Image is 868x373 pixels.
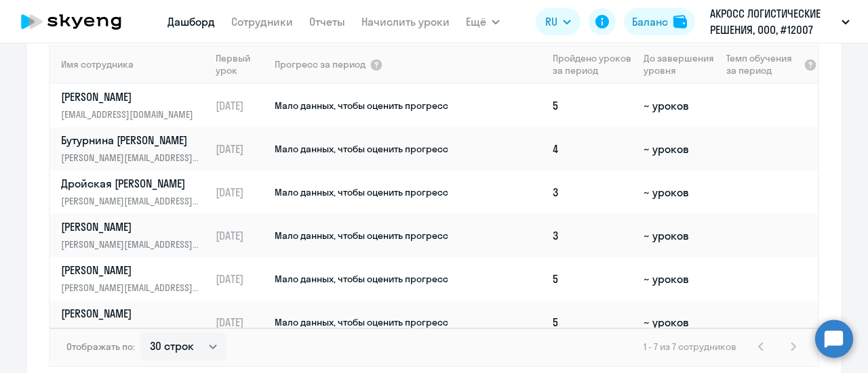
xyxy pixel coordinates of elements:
a: Бутурнина [PERSON_NAME][PERSON_NAME][EMAIL_ADDRESS][DOMAIN_NAME] [61,133,210,165]
td: ~ уроков [638,171,720,214]
td: ~ уроков [638,127,720,171]
td: ~ уроков [638,214,720,257]
button: АКРОСС ЛОГИСТИЧЕСКИЕ РЕШЕНИЯ, ООО, #12007 [703,5,856,38]
p: Бутурнина [PERSON_NAME] [61,133,201,148]
td: ~ уроков [638,84,720,127]
td: 3 [547,171,638,214]
p: [PERSON_NAME] [61,306,201,321]
td: [DATE] [210,127,273,171]
span: Ещё [466,14,486,30]
span: Отображать по: [66,341,135,353]
th: Пройдено уроков за период [547,45,638,84]
td: ~ уроков [638,301,720,344]
td: 5 [547,301,638,344]
p: [PERSON_NAME] [61,263,201,278]
p: АКРОСС ЛОГИСТИЧЕСКИЕ РЕШЕНИЯ, ООО, #12007 [710,5,836,38]
span: Мало данных, чтобы оценить прогресс [275,273,448,285]
td: [DATE] [210,214,273,257]
td: 5 [547,84,638,127]
a: Отчеты [309,15,345,28]
p: Дройская [PERSON_NAME] [61,176,201,191]
p: [PERSON_NAME] [61,219,201,234]
a: [PERSON_NAME][EMAIL_ADDRESS][DOMAIN_NAME] [61,89,210,122]
td: [DATE] [210,257,273,301]
a: Дройская [PERSON_NAME][PERSON_NAME][EMAIL_ADDRESS][DOMAIN_NAME] [61,176,210,209]
td: ~ уроков [638,257,720,301]
p: [PERSON_NAME][EMAIL_ADDRESS][DOMAIN_NAME] [61,280,201,295]
button: Балансbalance [624,8,695,35]
span: Темп обучения за период [726,52,800,76]
a: Сотрудники [231,15,293,28]
span: Мало данных, чтобы оценить прогресс [275,100,448,112]
p: [PERSON_NAME][EMAIL_ADDRESS][DOMAIN_NAME] [61,324,201,338]
td: 4 [547,127,638,171]
img: balance [673,15,687,28]
span: Мало данных, чтобы оценить прогресс [275,229,448,242]
p: [PERSON_NAME][EMAIL_ADDRESS][DOMAIN_NAME] [61,237,201,252]
p: [PERSON_NAME][EMAIL_ADDRESS][DOMAIN_NAME] [61,194,201,209]
span: Прогресс за период [275,58,366,70]
a: Начислить уроки [361,15,450,28]
p: [EMAIL_ADDRESS][DOMAIN_NAME] [61,107,201,122]
a: [PERSON_NAME][PERSON_NAME][EMAIL_ADDRESS][DOMAIN_NAME] [61,306,210,338]
a: [PERSON_NAME][PERSON_NAME][EMAIL_ADDRESS][DOMAIN_NAME] [61,219,210,252]
span: Мало данных, чтобы оценить прогресс [275,186,448,198]
td: [DATE] [210,84,273,127]
p: [PERSON_NAME][EMAIL_ADDRESS][DOMAIN_NAME] [61,150,201,165]
p: [PERSON_NAME] [61,89,201,104]
th: Имя сотрудника [50,45,210,84]
span: Мало данных, чтобы оценить прогресс [275,316,448,328]
th: Первый урок [210,45,273,84]
button: RU [536,8,580,35]
a: [PERSON_NAME][PERSON_NAME][EMAIL_ADDRESS][DOMAIN_NAME] [61,263,210,295]
span: 1 - 7 из 7 сотрудников [644,341,736,353]
span: RU [545,14,557,30]
td: 5 [547,257,638,301]
th: До завершения уровня [638,45,720,84]
a: Дашборд [167,15,215,28]
td: [DATE] [210,301,273,344]
button: Ещё [466,8,500,35]
td: 3 [547,214,638,257]
span: Мало данных, чтобы оценить прогресс [275,143,448,155]
div: Баланс [632,14,668,30]
td: [DATE] [210,171,273,214]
